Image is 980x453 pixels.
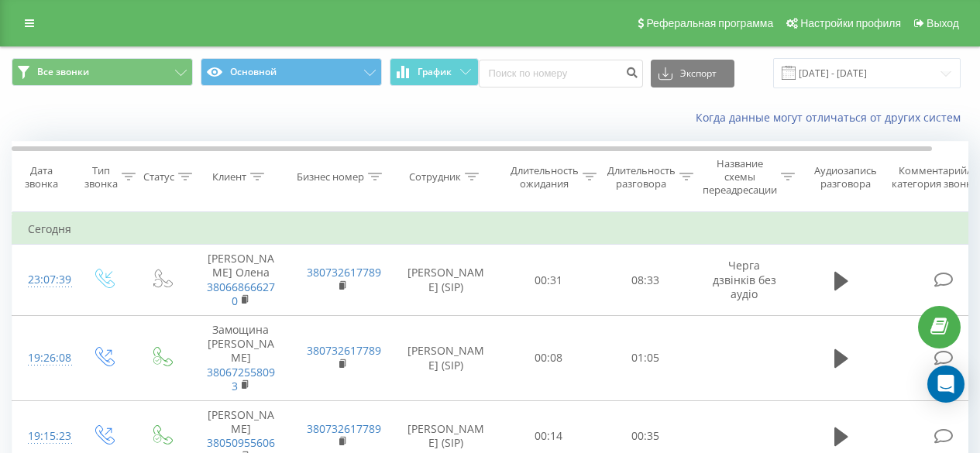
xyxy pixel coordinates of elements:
[37,66,89,78] span: Все звонки
[808,164,883,190] div: Аудиозапись разговора
[191,316,291,401] td: Замощина [PERSON_NAME]
[597,316,694,401] td: 01:05
[201,58,382,86] button: Основной
[143,170,174,184] div: Статус
[28,421,59,451] div: 19:15:23
[12,58,193,86] button: Все звонки
[307,265,381,280] a: 380732617789
[392,245,500,316] td: [PERSON_NAME] (SIP)
[409,170,461,184] div: Сотрудник
[479,60,643,88] input: Поиск по номеру
[212,170,246,184] div: Клиент
[694,245,795,316] td: Черга дзвінків без аудіо
[12,164,70,190] div: Дата звонка
[651,60,734,88] button: Экспорт
[889,164,980,190] div: Комментарий/категория звонка
[28,343,59,373] div: 19:26:08
[84,164,118,190] div: Тип звонка
[307,421,381,436] a: 380732617789
[800,17,901,29] span: Настройки профиля
[392,316,500,401] td: [PERSON_NAME] (SIP)
[191,245,291,316] td: [PERSON_NAME] Олена
[927,17,959,29] span: Выход
[696,110,968,125] a: Когда данные могут отличаться от других систем
[307,343,381,358] a: 380732617789
[500,316,597,401] td: 00:08
[597,245,694,316] td: 08:33
[390,58,479,86] button: График
[511,164,579,190] div: Длительность ожидания
[28,265,59,295] div: 23:07:39
[646,17,773,29] span: Реферальная программа
[418,67,452,77] span: График
[297,170,364,184] div: Бизнес номер
[703,157,777,197] div: Название схемы переадресации
[207,365,275,393] a: 380672558093
[500,245,597,316] td: 00:31
[927,365,965,403] div: Open Intercom Messenger
[607,164,676,190] div: Длительность разговора
[207,280,275,308] a: 380668666270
